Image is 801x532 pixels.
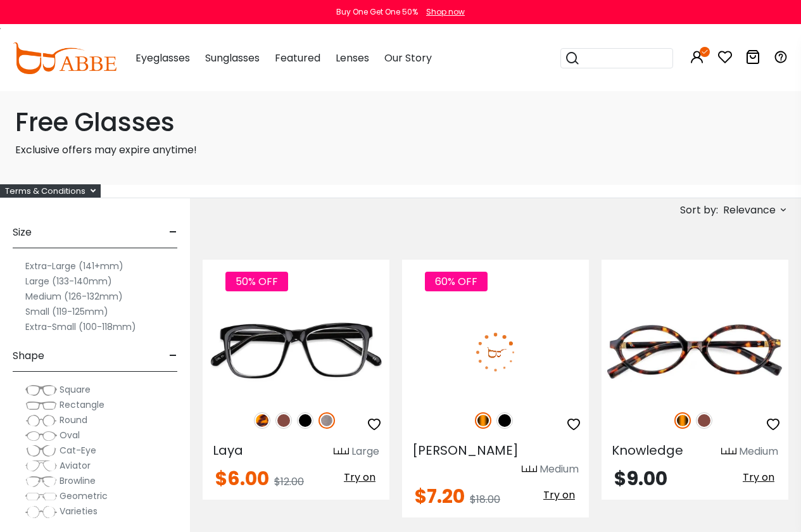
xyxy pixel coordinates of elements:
[254,412,270,429] img: Leopard
[696,412,712,429] img: Brown
[25,475,57,488] img: Browline.png
[543,488,575,502] span: Try on
[25,445,57,457] img: Cat-Eye.png
[739,444,778,459] div: Medium
[470,492,500,507] span: $18.00
[25,274,112,289] label: Large (133-140mm)
[426,6,465,18] div: Shop now
[415,483,465,510] span: $7.20
[60,459,91,472] span: Aviator
[25,384,57,396] img: Square.png
[60,490,108,502] span: Geometric
[60,474,96,487] span: Browline
[496,412,513,429] img: Black
[215,465,269,492] span: $6.00
[475,412,491,429] img: Tortoise
[680,203,718,217] span: Sort by:
[425,272,488,291] span: 60% OFF
[25,304,108,319] label: Small (119-125mm)
[739,469,778,486] button: Try on
[60,505,98,517] span: Varieties
[384,51,432,65] span: Our Story
[539,487,579,503] button: Try on
[25,490,57,503] img: Geometric.png
[60,414,87,426] span: Round
[614,465,667,492] span: $9.00
[319,412,335,429] img: Gun
[213,441,243,459] span: Laya
[402,305,589,398] img: Tortoise Callie - Combination ,Universal Bridge Fit
[169,341,177,371] span: -
[334,447,349,457] img: size ruler
[274,474,304,489] span: $12.00
[539,462,579,477] div: Medium
[275,51,320,65] span: Featured
[25,289,123,304] label: Medium (126-132mm)
[203,305,389,398] img: Gun Laya - Plastic ,Universal Bridge Fit
[351,444,379,459] div: Large
[13,42,117,74] img: abbeglasses.com
[60,444,96,457] span: Cat-Eye
[723,199,776,222] span: Relevance
[743,470,774,484] span: Try on
[136,51,190,65] span: Eyeglasses
[340,469,379,486] button: Try on
[60,383,91,396] span: Square
[522,465,537,474] img: size ruler
[225,272,288,291] span: 50% OFF
[344,470,375,484] span: Try on
[25,429,57,442] img: Oval.png
[13,341,44,371] span: Shape
[275,412,292,429] img: Brown
[15,107,786,137] h1: Free Glasses
[336,51,369,65] span: Lenses
[13,217,32,248] span: Size
[60,429,80,441] span: Oval
[25,319,136,334] label: Extra-Small (100-118mm)
[60,398,104,411] span: Rectangle
[602,305,788,398] img: Tortoise Knowledge - Acetate ,Universal Bridge Fit
[25,505,57,519] img: Varieties.png
[412,441,519,459] span: [PERSON_NAME]
[15,142,786,158] p: Exclusive offers may expire anytime!
[25,460,57,472] img: Aviator.png
[25,399,57,412] img: Rectangle.png
[297,412,313,429] img: Black
[612,441,683,459] span: Knowledge
[336,6,418,18] div: Buy One Get One 50%
[169,217,177,248] span: -
[205,51,260,65] span: Sunglasses
[25,414,57,427] img: Round.png
[420,6,465,17] a: Shop now
[721,447,736,457] img: size ruler
[25,258,123,274] label: Extra-Large (141+mm)
[674,412,691,429] img: Tortoise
